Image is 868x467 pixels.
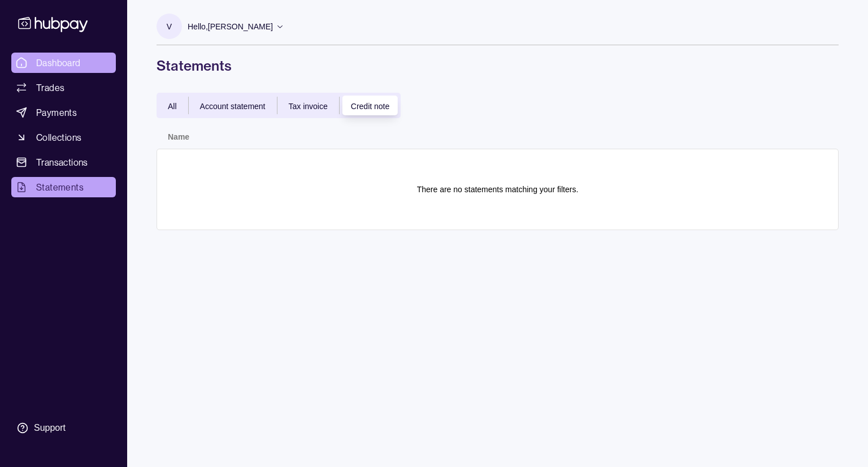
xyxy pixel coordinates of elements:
a: Statements [11,177,116,197]
a: Payments [11,102,116,123]
a: Collections [11,127,116,148]
a: Dashboard [11,53,116,73]
span: Trades [36,81,64,94]
span: Transactions [36,155,88,169]
p: Name [168,132,189,141]
span: Collections [36,131,81,144]
a: Transactions [11,152,116,172]
span: Statements [36,180,84,194]
p: Hello, [PERSON_NAME] [188,20,273,33]
div: Support [34,422,66,434]
a: Support [11,416,116,440]
a: Trades [11,77,116,98]
div: documentTypes [157,93,401,118]
span: All [168,102,177,111]
span: Dashboard [36,56,81,70]
span: Tax invoice [289,102,328,111]
span: Payments [36,106,77,119]
h1: Statements [157,57,839,75]
p: There are no statements matching your filters. [417,183,579,196]
span: Account statement [200,102,266,111]
span: Credit note [351,102,389,111]
p: V [167,20,172,33]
